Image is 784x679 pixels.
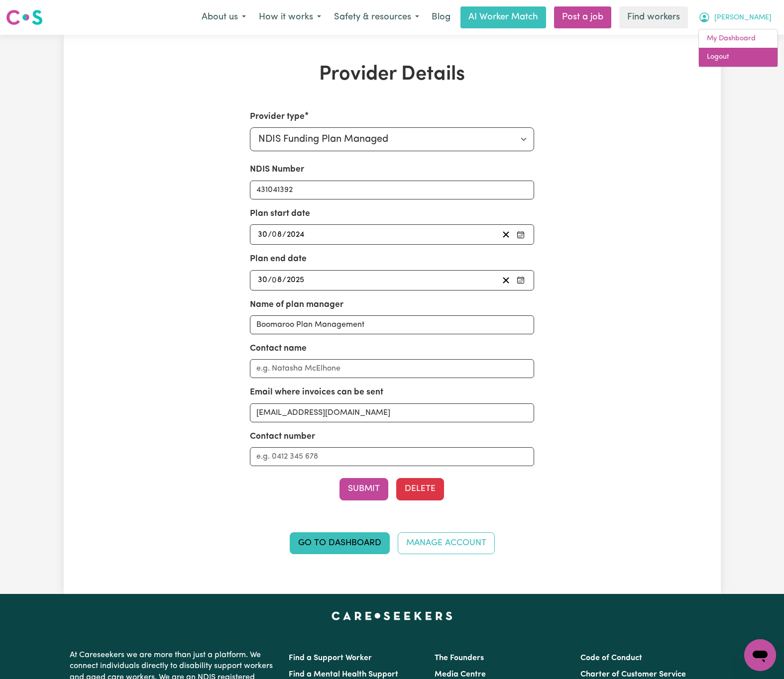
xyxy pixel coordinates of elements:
input: -- [273,274,283,287]
button: My Account [692,7,778,28]
button: About us [195,7,252,28]
button: Submit [339,478,388,500]
button: Safety & resources [328,7,426,28]
span: / [268,230,272,239]
a: Careseekers home page [332,612,452,620]
input: -- [257,228,268,241]
a: Post a job [554,6,611,28]
a: AI Worker Match [460,6,546,28]
img: Careseekers logo [6,8,43,26]
button: How it works [252,7,328,28]
iframe: Button to launch messaging window [744,639,776,671]
button: Pick your plan end date [514,274,528,287]
input: e.g. 0412 345 678 [250,447,534,466]
a: Find a Support Worker [289,654,372,662]
span: [PERSON_NAME] [714,12,772,23]
a: Logout [699,48,778,67]
a: Media Centre [435,671,486,679]
label: Email where invoices can be sent [250,386,383,399]
input: e.g. MyPlanManager Pty. Ltd. [250,315,534,334]
a: Go to Dashboard [290,532,390,554]
a: My Dashboard [699,29,778,48]
a: Manage Account [398,532,495,554]
input: e.g. Natasha McElhone [250,359,534,378]
label: NDIS Number [250,163,304,176]
input: e.g. nat.mc@myplanmanager.com.au [250,403,534,422]
input: ---- [286,228,306,241]
a: Charter of Customer Service [580,671,686,679]
a: The Founders [435,654,484,662]
label: Name of plan manager [250,298,343,311]
a: Find workers [619,6,688,28]
label: Contact number [250,430,315,443]
span: 0 [272,231,277,239]
input: -- [257,274,268,287]
span: / [268,276,272,285]
input: ---- [286,274,305,287]
span: / [282,276,286,285]
a: Blog [426,6,456,28]
input: -- [273,228,283,241]
span: 0 [272,276,277,284]
a: Careseekers logo [6,6,43,29]
h1: Provider Details [179,63,605,87]
button: Clear plan end date [498,274,514,287]
span: / [282,230,286,239]
a: Code of Conduct [580,654,642,662]
input: Enter your NDIS number [250,181,534,199]
label: Provider type [250,110,305,123]
label: Plan end date [250,253,307,266]
div: My Account [698,29,778,67]
button: Pick your plan start date [514,228,528,241]
button: Clear plan start date [498,228,514,241]
label: Contact name [250,342,307,355]
label: Plan start date [250,207,310,220]
button: Delete [396,478,444,500]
